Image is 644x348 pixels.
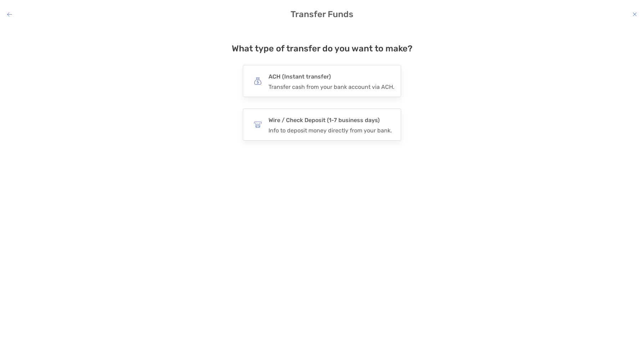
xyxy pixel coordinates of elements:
[232,44,413,54] h4: What type of transfer do you want to make?
[254,121,262,128] img: button icon
[269,127,392,134] div: Info to deposit money directly from your bank.
[254,77,262,85] img: button icon
[269,72,394,82] h4: ACH (Instant transfer)
[269,115,392,125] h4: Wire / Check Deposit (1-7 business days)
[269,84,394,90] div: Transfer cash from your bank account via ACH.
